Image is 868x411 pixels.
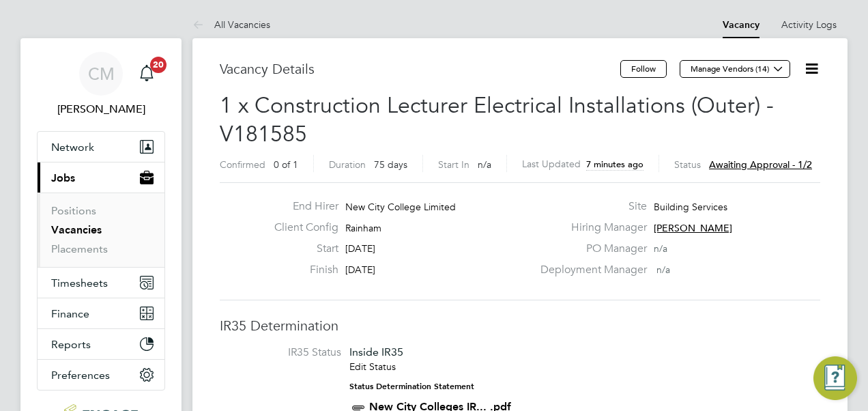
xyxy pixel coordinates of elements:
[532,263,647,277] label: Deployment Manager
[51,141,94,154] span: Network
[654,201,727,213] span: Building Services
[345,264,375,276] span: [DATE]
[709,158,812,171] span: Awaiting approval - 1/2
[349,360,396,373] a: Edit Status
[37,101,165,117] span: Colleen Marshall
[150,57,167,73] span: 20
[813,356,857,400] button: Engage Resource Center
[233,345,341,360] label: IR35 Status
[220,60,620,78] h3: Vacancy Details
[263,221,338,235] label: Client Config
[38,329,164,359] button: Reports
[654,222,732,234] span: [PERSON_NAME]
[51,204,96,217] a: Positions
[374,158,407,171] span: 75 days
[345,201,456,213] span: New City College Limited
[38,268,164,298] button: Timesheets
[620,60,667,78] button: Follow
[674,158,701,171] label: Status
[192,18,270,31] a: All Vacancies
[345,222,381,234] span: Rainham
[438,158,469,171] label: Start In
[345,242,375,255] span: [DATE]
[532,199,647,214] label: Site
[133,52,160,96] a: 20
[220,158,265,171] label: Confirmed
[522,158,581,170] label: Last Updated
[38,298,164,328] button: Finance
[38,132,164,162] button: Network
[329,158,366,171] label: Duration
[656,264,670,276] span: n/a
[88,65,115,83] span: CM
[478,158,491,171] span: n/a
[263,199,338,214] label: End Hirer
[263,242,338,256] label: Start
[586,158,643,170] span: 7 minutes ago
[220,92,774,147] span: 1 x Construction Lecturer Electrical Installations (Outer) - V181585
[38,360,164,390] button: Preferences
[654,242,667,255] span: n/a
[37,52,165,117] a: CM[PERSON_NAME]
[51,223,102,236] a: Vacancies
[349,382,474,391] strong: Status Determination Statement
[532,242,647,256] label: PO Manager
[51,242,108,255] a: Placements
[51,171,75,184] span: Jobs
[51,277,108,289] span: Timesheets
[51,307,89,320] span: Finance
[220,317,820,335] h3: IR35 Determination
[274,158,298,171] span: 0 of 1
[349,345,403,358] span: Inside IR35
[38,193,164,267] div: Jobs
[263,263,338,277] label: Finish
[38,162,164,193] button: Jobs
[51,369,110,382] span: Preferences
[781,18,837,31] a: Activity Logs
[51,338,91,351] span: Reports
[680,60,790,78] button: Manage Vendors (14)
[723,19,759,31] a: Vacancy
[532,221,647,235] label: Hiring Manager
